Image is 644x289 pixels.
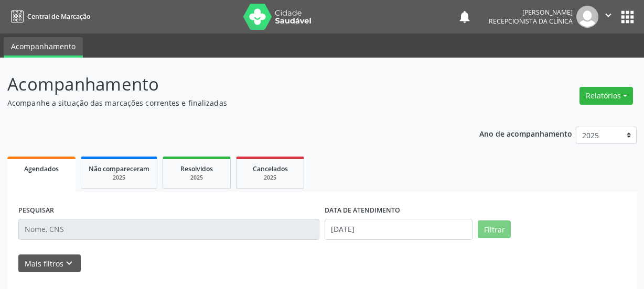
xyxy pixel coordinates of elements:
i:  [603,9,614,21]
div: 2025 [244,174,296,182]
button: Relatórios [579,87,633,105]
button: Filtrar [478,220,511,238]
button: apps [618,8,637,26]
span: Resolvidos [180,164,213,173]
div: 2025 [89,174,149,182]
span: Central de Marcação [27,12,90,21]
label: DATA DE ATENDIMENTO [325,203,400,219]
button: Mais filtroskeyboard_arrow_down [18,254,81,273]
span: Cancelados [253,164,288,173]
span: Não compareceram [89,164,149,173]
p: Acompanhe a situação das marcações correntes e finalizadas [7,97,448,108]
p: Acompanhamento [7,71,448,97]
a: Central de Marcação [7,8,90,25]
div: [PERSON_NAME] [489,8,573,17]
button: notifications [457,9,472,24]
img: img [576,6,598,28]
i: keyboard_arrow_down [63,258,75,269]
input: Selecione um intervalo [325,219,473,240]
span: Recepcionista da clínica [489,17,573,26]
span: Agendados [24,164,59,173]
input: Nome, CNS [18,219,319,240]
label: PESQUISAR [18,203,54,219]
a: Acompanhamento [4,37,83,58]
p: Ano de acompanhamento [479,127,572,140]
button:  [598,6,618,28]
div: 2025 [170,174,223,182]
